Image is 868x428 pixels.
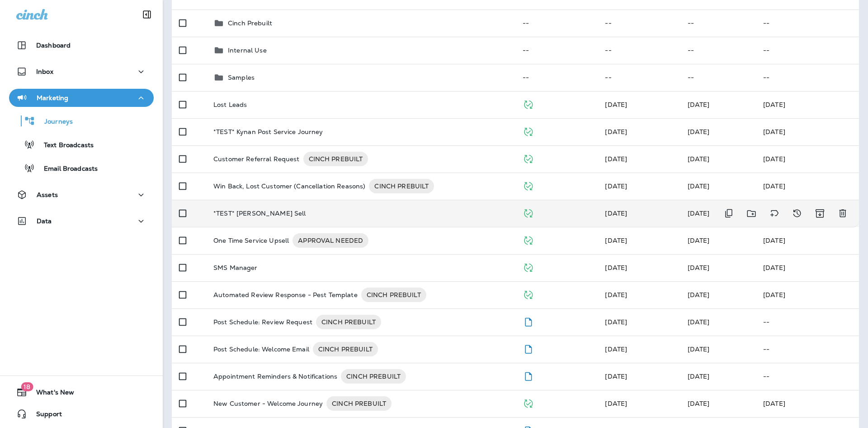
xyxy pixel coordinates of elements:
p: Journeys [35,118,73,126]
p: Dashboard [36,42,71,49]
p: -- [763,346,852,353]
button: Add tags [765,204,783,223]
button: 18What's New [9,383,154,401]
button: Assets [9,186,154,204]
span: Jason Munk [605,345,627,353]
td: [DATE] [756,145,859,173]
div: CINCH PREBUILT [316,315,381,329]
p: Cinch Prebuilt [228,19,272,27]
span: What's New [27,389,74,399]
p: Text Broadcasts [35,141,94,150]
span: Jason Munk [688,318,710,326]
span: Frank Carreno [688,291,710,299]
span: Anthony Olivias [688,209,710,217]
button: Data [9,212,154,230]
span: Jason Munk [688,345,710,353]
span: Published [523,100,534,108]
span: Jason Munk [688,101,710,109]
span: Published [523,154,534,162]
td: -- [756,10,859,37]
button: Archive [811,204,829,223]
div: CINCH PREBUILT [341,369,406,384]
span: CINCH PREBUILT [361,290,426,299]
td: -- [515,10,598,37]
span: CINCH PREBUILT [341,372,406,381]
p: One Time Service Upsell [213,233,289,248]
span: APPROVAL NEEDED [292,236,368,245]
span: Published [523,127,534,135]
span: Jason Munk [605,236,627,245]
p: SMS Manager [213,264,258,271]
button: Marketing [9,89,154,107]
span: Published [523,290,534,298]
div: CINCH PREBUILT [361,288,426,302]
span: Published [523,263,534,271]
span: Anthony Olivias [688,128,710,136]
span: CINCH PREBUILT [303,154,368,164]
span: Jason Munk [688,155,710,163]
span: Anthony Olivias [605,155,627,163]
p: Samples [228,74,255,81]
div: APPROVAL NEEDED [292,233,368,248]
td: -- [515,64,598,91]
p: Post Schedule: Welcome Email [213,342,309,356]
td: -- [680,64,756,91]
p: Internal Use [228,47,267,54]
span: Jason Munk [605,318,627,326]
span: Draft [523,317,534,325]
td: -- [756,37,859,64]
span: Jason Munk [688,399,710,408]
button: Move to folder [742,204,761,223]
span: Anthony Olivias [688,182,710,190]
p: -- [763,373,852,380]
td: [DATE] [756,118,859,145]
p: Automated Review Response - Pest Template [213,288,358,302]
span: Published [523,181,534,189]
p: Inbox [36,68,53,75]
span: Frank Carreno [605,264,627,272]
span: Frank Carreno [688,264,710,272]
span: CINCH PREBUILT [316,317,381,327]
p: Appointment Reminders & Notifications [213,369,337,384]
span: Jason Munk [605,209,627,217]
p: Post Schedule: Review Request [213,315,312,329]
td: [DATE] [756,254,859,281]
td: -- [515,37,598,64]
button: Email Broadcasts [9,159,154,178]
span: Jason Munk [605,372,627,380]
div: CINCH PREBUILT [313,342,378,356]
td: [DATE] [756,91,859,118]
p: *TEST* [PERSON_NAME] Sell [213,210,306,217]
span: Published [523,236,534,244]
button: Support [9,405,154,423]
td: -- [756,64,859,91]
span: Support [27,410,62,421]
span: CINCH PREBUILT [369,182,434,191]
button: Duplicate [720,204,738,223]
p: *TEST* Kynan Post Service Journey [213,128,323,135]
td: -- [680,10,756,37]
td: -- [680,37,756,64]
p: Win Back, Lost Customer (Cancellation Reasons) [213,179,365,193]
span: Anthony Olivias [605,291,627,299]
button: Inbox [9,63,154,81]
button: Text Broadcasts [9,135,154,154]
p: Assets [37,191,58,198]
div: CINCH PREBUILT [369,179,434,193]
div: CINCH PREBUILT [326,396,392,411]
span: Published [523,208,534,216]
button: Delete [834,204,852,223]
span: Jason Munk [605,182,627,190]
p: Data [37,217,52,225]
td: [DATE] [756,281,859,308]
span: CINCH PREBUILT [326,399,392,408]
td: -- [598,64,680,91]
p: New Customer - Welcome Journey [213,396,323,411]
span: 18 [21,382,33,391]
div: CINCH PREBUILT [303,152,368,166]
span: Jason Munk [688,236,710,245]
button: View Changelog [788,204,806,223]
td: [DATE] [756,227,859,254]
span: Jason Munk [605,101,627,109]
td: -- [598,10,680,37]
